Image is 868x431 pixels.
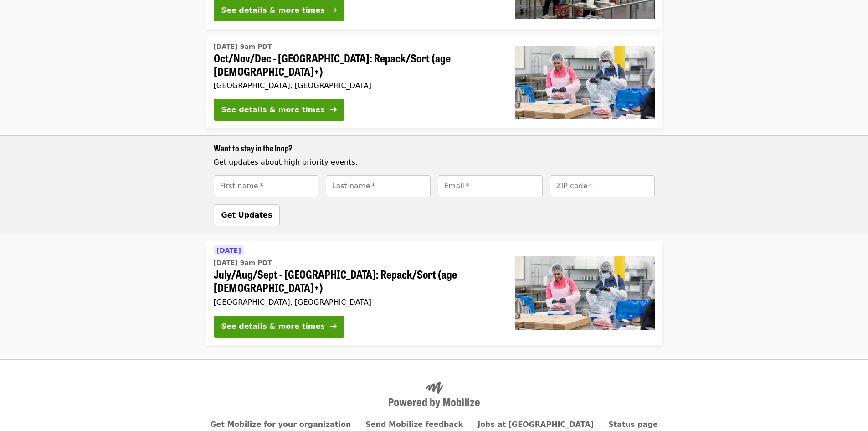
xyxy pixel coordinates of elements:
[214,204,280,226] button: Get Updates
[214,52,501,78] span: Oct/Nov/Dec - [GEOGRAPHIC_DATA]: Repack/Sort (age [DEMOGRAPHIC_DATA]+)
[214,268,501,294] span: July/Aug/Sept - [GEOGRAPHIC_DATA]: Repack/Sort (age [DEMOGRAPHIC_DATA]+)
[214,99,344,121] button: See details & more times
[217,247,241,254] span: [DATE]
[214,175,318,197] input: [object Object]
[214,419,655,430] nav: Primary footer navigation
[550,175,655,197] input: [object Object]
[206,241,662,345] a: See details for "July/Aug/Sept - Beaverton: Repack/Sort (age 10+)"
[478,420,594,429] a: Jobs at [GEOGRAPHIC_DATA]
[438,175,543,197] input: [object Object]
[221,5,325,16] div: See details & more times
[330,105,337,114] i: arrow-right icon
[214,316,344,338] button: See details & more times
[214,81,501,90] div: [GEOGRAPHIC_DATA], [GEOGRAPHIC_DATA]
[326,175,431,197] input: [object Object]
[330,6,337,15] i: arrow-right icon
[330,322,337,331] i: arrow-right icon
[365,420,463,429] a: Send Mobilize feedback
[214,158,358,166] span: Get updates about high priority events.
[221,104,325,115] div: See details & more times
[389,382,480,408] img: Powered by Mobilize
[214,42,272,52] time: [DATE] 9am PDT
[214,298,501,306] div: [GEOGRAPHIC_DATA], [GEOGRAPHIC_DATA]
[221,321,325,332] div: See details & more times
[214,258,272,268] time: [DATE] 9am PDT
[210,420,351,429] a: Get Mobilize for your organization
[515,256,655,329] img: July/Aug/Sept - Beaverton: Repack/Sort (age 10+) organized by Oregon Food Bank
[221,211,272,219] span: Get Updates
[214,142,293,154] span: Want to stay in the loop?
[515,46,655,119] img: Oct/Nov/Dec - Beaverton: Repack/Sort (age 10+) organized by Oregon Food Bank
[206,36,662,129] a: See details for "Oct/Nov/Dec - Beaverton: Repack/Sort (age 10+)"
[608,420,658,429] a: Status page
